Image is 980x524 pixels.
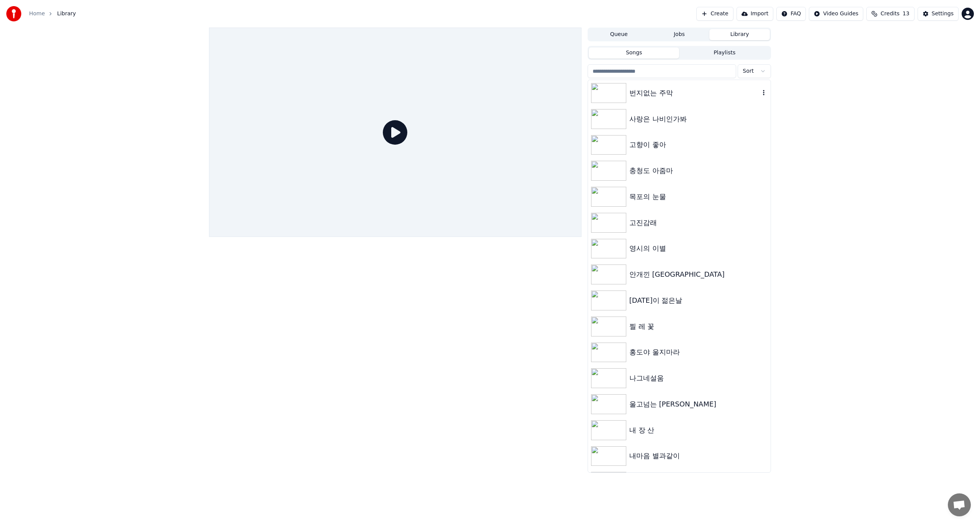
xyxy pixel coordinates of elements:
div: Settings [932,10,954,18]
button: Credits13 [866,7,914,21]
button: Video Guides [809,7,863,21]
div: 사랑은 나비인가봐 [629,114,768,124]
div: 울고넘는 [PERSON_NAME] [629,399,768,410]
div: 내 장 산 [629,425,768,436]
button: Playlists [679,47,770,59]
span: Library [57,10,76,18]
div: 충청도 아줌마 [629,165,768,176]
button: FAQ [776,7,806,21]
span: Sort [743,67,754,75]
button: Library [709,29,770,40]
div: 목포의 눈물 [629,191,768,202]
div: 안개낀 [GEOGRAPHIC_DATA] [629,269,768,280]
div: 나그네설움 [629,373,768,384]
button: Import [737,7,773,21]
div: 홍도야 울지마라 [629,347,768,357]
div: 고향이 좋아 [629,139,768,150]
div: [DATE]이 젊은날 [629,295,768,306]
div: 고진감래 [629,217,768,228]
div: 채팅 열기 [948,493,971,516]
span: 13 [903,10,910,18]
div: 찔 레 꽃 [629,321,768,332]
button: Songs [589,47,679,59]
img: youka [6,6,21,21]
a: Home [29,10,45,18]
div: 내마음 별과같이 [629,451,768,461]
button: Queue [589,29,649,40]
span: Credits [880,10,899,18]
button: Create [696,7,733,21]
div: 영시의 이별 [629,243,768,254]
button: Settings [918,7,959,21]
button: Jobs [649,29,710,40]
div: 번지없는 주막 [629,88,760,98]
nav: breadcrumb [29,10,76,18]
